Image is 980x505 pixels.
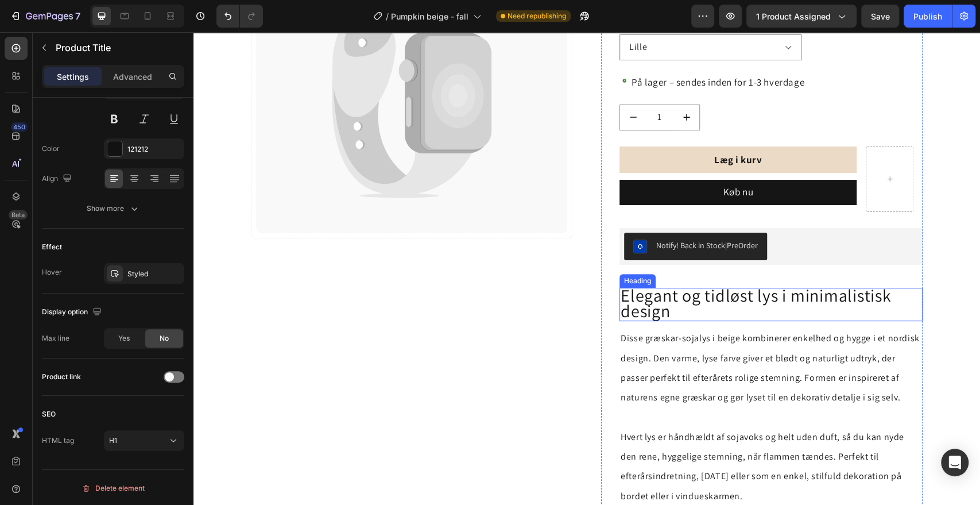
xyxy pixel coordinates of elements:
[427,300,726,371] span: Disse græskar-sojalys i beige kombinerer enkelhed og hygge i et nordisk design. Den varme, lyse f...
[11,122,28,132] div: 450
[508,11,566,21] span: Need republishing
[529,151,560,169] p: Køb nu
[861,5,899,28] button: Save
[480,73,506,98] button: increment
[426,114,663,141] button: Læg i kurv
[193,32,980,505] iframe: Design area
[42,198,184,219] button: Show more
[127,269,181,279] div: Styled
[127,144,181,155] div: 121212
[746,5,857,28] button: 1 product assigned
[42,435,74,446] div: HTML tag
[42,242,62,252] div: Effect
[42,144,60,154] div: Color
[216,5,263,28] div: Undo/Redo
[113,71,152,83] p: Advanced
[428,244,460,254] div: Heading
[463,207,564,219] div: Notify! Back in Stock|PreOrder
[56,41,180,55] p: Product Title
[87,203,140,214] div: Show more
[440,207,454,221] img: Notify_Me_Logo.png
[452,73,480,98] input: quantity
[386,10,389,22] span: /
[431,201,574,228] button: Notify! Back in Stock|PreOrder
[118,333,130,344] span: Yes
[904,5,952,28] button: Publish
[391,10,468,22] span: Pumpkin beige - fall
[42,372,81,382] div: Product link
[427,399,711,470] span: Hvert lys er håndhældt af sojavoks og helt uden duft, så du kan nyde den rene, hyggelige stemning...
[438,42,611,59] p: På lager – sendes inden for 1-3 hverdage
[756,10,831,22] span: 1 product assigned
[42,333,69,344] div: Max line
[42,304,104,320] div: Display option
[42,409,56,419] div: SEO
[871,11,890,21] span: Save
[426,295,729,475] div: Rich Text Editor. Editing area: main
[9,210,28,219] div: Beta
[42,267,62,277] div: Hover
[426,148,663,173] button: <p>Køb nu</p>
[5,5,86,28] button: 7
[75,9,80,23] p: 7
[427,73,452,98] button: decrement
[913,10,942,22] div: Publish
[57,71,89,83] p: Settings
[82,481,145,495] div: Delete element
[42,479,184,498] button: Delete element
[109,436,117,445] span: H1
[160,333,169,344] span: No
[104,430,184,451] button: H1
[427,252,698,290] span: Elegant og tidløst lys i minimalistisk design
[521,121,568,134] div: Læg i kurv
[941,449,969,476] div: Open Intercom Messenger
[42,171,74,187] div: Align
